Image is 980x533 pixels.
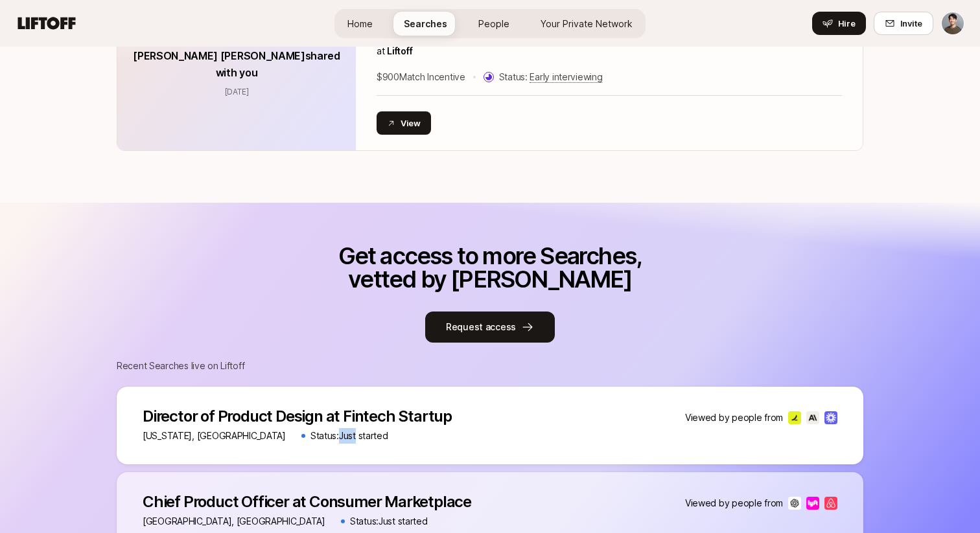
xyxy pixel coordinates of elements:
[393,12,458,36] a: Searches
[478,17,509,30] span: People
[143,493,471,511] p: Chief Product Officer at Consumer Marketplace
[685,410,783,425] p: Viewed by people from
[377,43,842,59] p: at
[468,12,520,36] a: People
[499,69,603,85] p: Status:
[404,17,447,30] span: Searches
[425,312,555,343] button: Request access
[310,428,388,444] p: Status: Just started
[788,411,801,424] img: Ramp
[143,514,325,529] p: [GEOGRAPHIC_DATA], [GEOGRAPHIC_DATA]
[941,12,964,35] button: David Deng
[900,17,922,30] span: Invite
[541,17,633,30] span: Your Private Network
[347,17,373,30] span: Home
[377,69,465,85] p: $900 Match Incentive
[806,411,819,424] img: Anthropic
[824,411,837,424] img: Loom
[225,87,249,96] span: September 9, 2025 10:30am
[530,12,643,36] a: Your Private Network
[838,17,856,30] span: Hire
[117,358,863,374] p: Recent Searches live on Liftoff
[812,12,866,35] button: Hire
[874,12,933,35] button: Invite
[143,428,286,444] p: [US_STATE], [GEOGRAPHIC_DATA]
[387,45,412,56] span: Liftoff
[377,111,431,135] button: View
[685,495,783,511] p: Viewed by people from
[337,12,383,36] a: Home
[788,497,801,510] img: OpenAI
[942,12,964,34] img: David Deng
[806,497,819,510] img: Lyft
[331,244,649,291] p: Get access to more Searches, vetted by [PERSON_NAME]
[824,497,837,510] img: Airbnb
[133,49,340,79] span: [PERSON_NAME] [PERSON_NAME] shared with you
[143,407,452,425] p: Director of Product Design at Fintech Startup
[350,514,428,529] p: Status: Just started
[530,71,602,83] span: Early interviewing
